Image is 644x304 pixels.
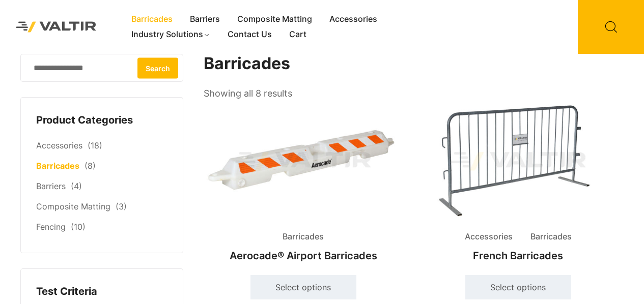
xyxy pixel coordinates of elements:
[204,245,403,267] h2: Aerocade® Airport Barricades
[204,102,403,267] a: BarricadesAerocade® Airport Barricades
[36,161,79,171] a: Barricades
[123,27,219,42] a: Industry Solutions
[137,57,178,78] button: Search
[281,27,315,42] a: Cart
[36,140,82,150] a: Accessories
[123,12,181,27] a: Barricades
[36,181,66,191] a: Barriers
[321,12,386,27] a: Accessories
[275,229,331,245] span: Barricades
[219,27,281,42] a: Contact Us
[204,85,292,102] p: Showing all 8 results
[116,201,127,211] span: (3)
[36,113,167,128] h4: Product Categories
[71,222,86,232] span: (10)
[465,275,571,299] a: Select options for “French Barricades”
[418,102,618,267] a: Accessories BarricadesFrench Barricades
[36,201,110,211] a: Composite Matting
[250,275,356,299] a: Select options for “Aerocade® Airport Barricades”
[457,229,520,245] span: Accessories
[88,140,102,150] span: (18)
[229,12,321,27] a: Composite Matting
[71,181,82,191] span: (4)
[36,284,167,299] h4: Test Criteria
[204,54,619,74] h1: Barricades
[181,12,229,27] a: Barriers
[418,245,618,267] h2: French Barricades
[8,13,105,41] img: Valtir Rentals
[85,161,96,171] span: (8)
[36,222,66,232] a: Fencing
[523,229,579,245] span: Barricades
